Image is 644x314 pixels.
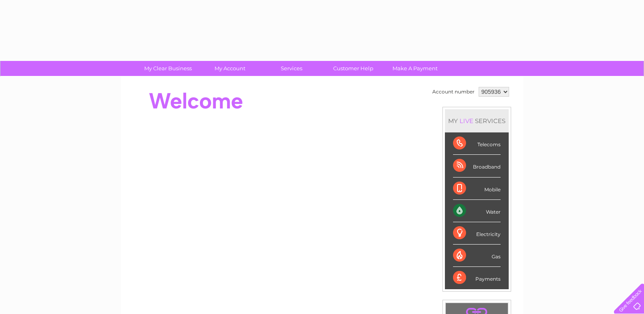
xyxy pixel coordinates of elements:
[458,117,475,125] div: LIVE
[453,155,501,177] div: Broadband
[453,200,501,222] div: Water
[453,267,501,289] div: Payments
[258,61,325,76] a: Services
[453,245,501,267] div: Gas
[430,85,477,99] td: Account number
[453,178,501,200] div: Mobile
[453,222,501,245] div: Electricity
[320,61,387,76] a: Customer Help
[445,109,509,132] div: MY SERVICES
[196,61,263,76] a: My Account
[134,61,202,76] a: My Clear Business
[382,61,449,76] a: Make A Payment
[453,132,501,155] div: Telecoms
